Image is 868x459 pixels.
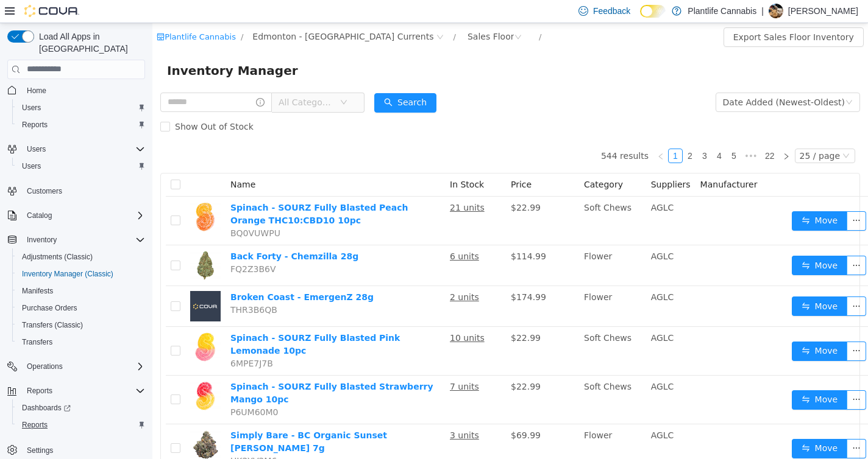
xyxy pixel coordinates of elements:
[432,156,471,166] span: Category
[12,282,150,300] button: Manifests
[639,318,695,338] button: icon: swapMove
[548,156,605,166] span: Manufacturer
[22,420,48,430] span: Reports
[17,418,145,432] span: Reports
[358,359,388,368] span: $22.99
[22,184,67,198] a: Customers
[2,441,150,458] button: Settings
[639,233,695,252] button: icon: swapMove
[27,144,46,154] span: Users
[545,125,560,140] li: 3
[530,125,545,140] li: 2
[15,38,153,57] span: Inventory Manager
[27,386,52,396] span: Reports
[560,126,574,139] a: 4
[27,86,46,96] span: Home
[78,335,121,345] span: 6MPE7J7B
[627,125,641,140] li: Next Page
[501,125,516,140] li: Previous Page
[17,301,82,315] a: Purchase Orders
[315,4,362,23] div: Sales Floor
[88,9,91,18] span: /
[22,443,58,458] a: Settings
[546,126,559,139] a: 3
[22,252,93,262] span: Adjustments (Classic)
[301,9,304,18] span: /
[297,407,327,417] u: 3 units
[12,99,150,116] button: Users
[12,265,150,282] button: Inventory Manager (Classic)
[427,304,494,352] td: Soft Chews
[17,284,58,298] a: Manifests
[12,416,150,433] button: Reports
[27,446,53,455] span: Settings
[17,401,145,415] span: Dashboards
[17,250,145,264] span: Adjustments (Classic)
[22,161,41,171] span: Users
[358,180,388,189] span: $22.99
[788,4,858,18] p: [PERSON_NAME]
[694,273,714,293] button: icon: ellipsis
[78,241,124,251] span: FQ2Z3B6V
[505,130,512,137] i: icon: left
[499,359,522,368] span: AGLC
[38,406,68,436] img: Simply Bare - BC Organic Sunset Runtz 7g hero shot
[17,284,145,298] span: Manifests
[27,362,63,371] span: Operations
[2,207,150,224] button: Catalog
[17,335,57,349] a: Transfers
[499,180,522,189] span: AGLC
[761,4,764,18] p: |
[12,300,150,317] button: Purchase Orders
[38,268,68,298] img: Broken Coast - EmergenZ 28g placeholder
[499,228,522,238] span: AGLC
[38,357,68,388] img: Spinach - SOURZ Fully Blasted Strawberry Mango 10pc hero shot
[38,227,68,258] img: Back Forty - Chemzilla 28g hero shot
[22,103,41,113] span: Users
[17,250,98,264] a: Adjustments (Classic)
[78,310,247,332] a: Spinach - SOURZ Fully Blasted Pink Lemonade 10pc
[78,282,125,292] span: THR3B6QB
[17,267,118,281] a: Inventory Manager (Classic)
[589,125,608,140] span: •••
[694,416,714,435] button: icon: ellipsis
[22,142,51,156] button: Users
[27,211,52,220] span: Catalog
[17,318,88,332] a: Transfers (Classic)
[640,5,666,18] input: Dark Mode
[22,269,113,279] span: Inventory Manager (Classic)
[22,442,145,457] span: Settings
[22,142,145,156] span: Users
[27,235,57,245] span: Inventory
[78,433,124,443] span: UK2YV2M6
[297,269,327,279] u: 2 units
[690,129,697,138] i: icon: down
[22,403,71,413] span: Dashboards
[427,401,494,450] td: Flower
[22,120,48,130] span: Reports
[24,5,79,17] img: Cova
[639,188,695,208] button: icon: swapMove
[358,269,394,279] span: $174.99
[297,359,327,368] u: 7 units
[12,317,150,334] button: Transfers (Classic)
[22,359,68,374] button: Operations
[22,233,145,247] span: Inventory
[22,233,62,247] button: Inventory
[2,382,150,399] button: Reports
[647,126,688,139] div: 25 / page
[17,159,46,173] a: Users
[499,407,522,417] span: AGLC
[34,30,145,55] span: Load All Apps in [GEOGRAPHIC_DATA]
[499,310,522,320] span: AGLC
[22,337,52,347] span: Transfers
[27,186,62,196] span: Customers
[17,335,145,349] span: Transfers
[694,367,714,387] button: icon: ellipsis
[78,359,281,381] a: Spinach - SOURZ Fully Blasted Strawberry Mango 10pc
[688,4,756,18] p: Plantlife Cannabis
[531,126,544,139] a: 2
[297,180,332,189] u: 21 units
[358,156,379,166] span: Price
[17,301,145,315] span: Purchase Orders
